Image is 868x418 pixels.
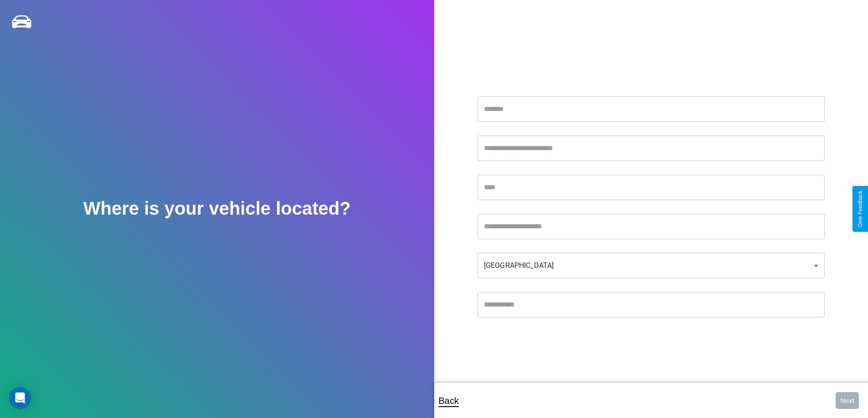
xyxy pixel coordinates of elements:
[857,191,863,227] div: Give Feedback
[439,393,459,409] p: Back
[478,253,825,278] div: [GEOGRAPHIC_DATA]
[836,392,859,409] button: Next
[83,198,351,219] h2: Where is your vehicle located?
[9,387,31,409] div: Open Intercom Messenger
